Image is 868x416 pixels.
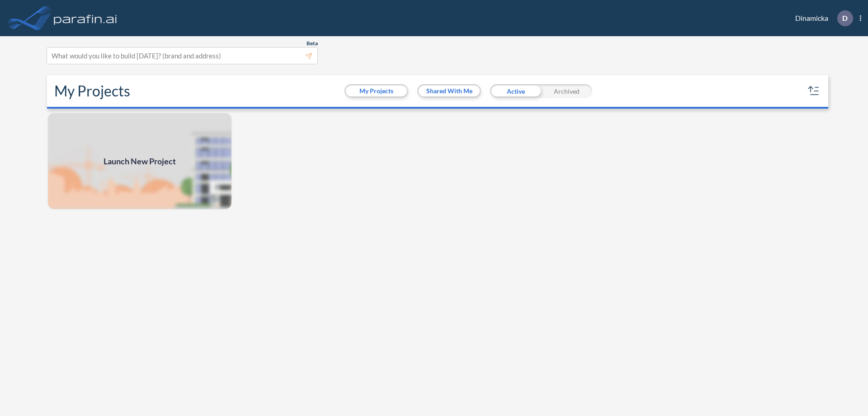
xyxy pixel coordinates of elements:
[419,86,480,96] button: Shared With Me
[807,84,821,98] button: sort
[346,86,407,96] button: My Projects
[54,82,130,100] h2: My Projects
[307,40,318,47] span: Beta
[104,155,176,167] span: Launch New Project
[782,10,861,26] div: Dinamicka
[541,84,592,98] div: Archived
[47,112,232,210] a: Launch New Project
[52,9,119,27] img: logo
[842,14,848,22] p: D
[490,84,541,98] div: Active
[47,112,232,210] img: add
